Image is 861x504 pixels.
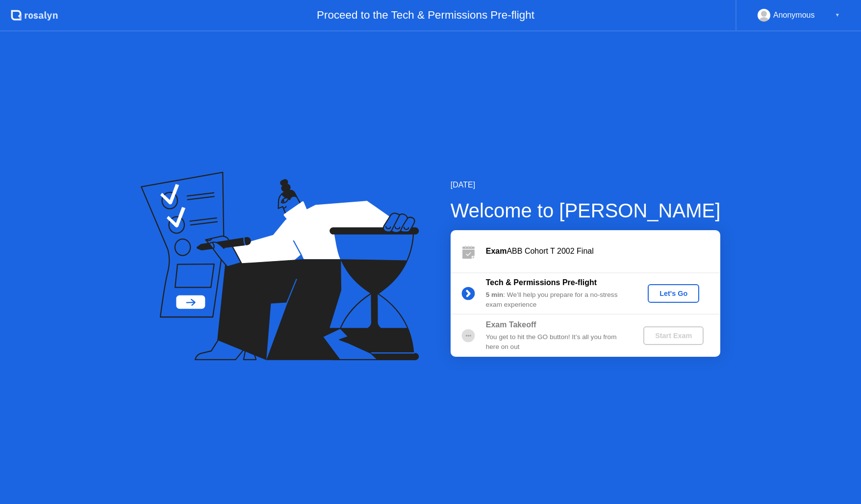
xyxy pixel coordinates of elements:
[486,332,627,352] div: You get to hit the GO button! It’s all you from here on out
[451,179,721,191] div: [DATE]
[643,326,704,345] button: Start Exam
[486,290,627,310] div: : We’ll help you prepare for a no-stress exam experience
[652,290,695,297] div: Let's Go
[648,284,699,303] button: Let's Go
[486,291,504,298] b: 5 min
[835,9,840,22] div: ▼
[486,245,720,257] div: ABB Cohort T 2002 Final
[486,320,536,329] b: Exam Takeoff
[773,9,815,22] div: Anonymous
[486,247,507,255] b: Exam
[647,332,700,340] div: Start Exam
[451,196,721,225] div: Welcome to [PERSON_NAME]
[486,278,597,287] b: Tech & Permissions Pre-flight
